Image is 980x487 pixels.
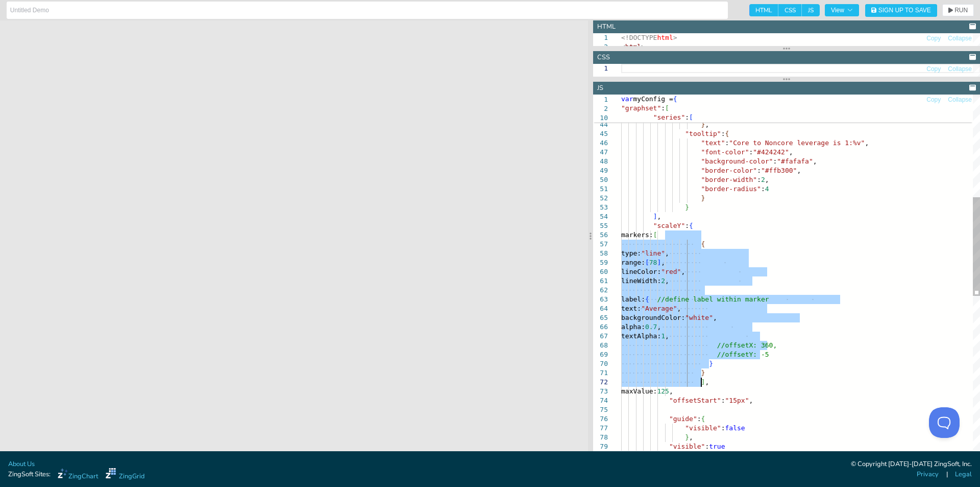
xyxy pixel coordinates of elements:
[813,157,817,165] span: ,
[677,305,681,312] span: ,
[593,368,608,378] div: 71
[593,350,608,359] div: 69
[761,185,765,193] span: :
[657,259,661,266] span: ]
[947,34,972,43] button: Collapse
[665,277,669,285] span: ,
[593,120,608,129] div: 44
[621,34,657,41] span: <!DOCTYPE
[593,240,608,249] div: 57
[697,415,701,423] span: :
[709,360,713,367] span: }
[669,387,673,395] span: ,
[701,176,757,183] span: "border-width"
[593,424,608,433] div: 77
[917,470,939,479] a: Privacy
[661,277,665,285] span: 2
[955,470,972,479] a: Legal
[701,185,761,193] span: "border-radius"
[593,267,608,276] div: 60
[749,4,778,16] span: HTML
[749,4,820,16] div: checkbox-group
[765,176,769,183] span: ,
[657,213,661,220] span: ,
[621,104,661,112] span: "graphset"
[653,222,685,229] span: "scaleY"
[641,249,665,257] span: "line"
[926,95,941,105] button: Copy
[761,176,765,183] span: 2
[593,322,608,332] div: 66
[757,167,761,174] span: :
[753,148,789,156] span: "#424242"
[621,95,633,103] span: var
[673,95,677,103] span: {
[653,213,657,220] span: ]
[685,113,689,121] span: :
[597,53,610,62] div: CSS
[685,433,689,441] span: }
[593,175,608,184] div: 50
[669,443,705,450] span: "visible"
[665,332,669,340] span: ,
[725,424,745,432] span: false
[593,95,608,104] span: 1
[665,249,669,257] span: ,
[593,221,608,230] div: 55
[593,332,608,341] div: 67
[948,35,972,41] span: Collapse
[593,276,608,286] div: 61
[946,470,948,479] span: |
[721,130,725,137] span: :
[621,314,685,321] span: backgroundColor:
[593,203,608,212] div: 53
[593,212,608,221] div: 54
[689,433,693,441] span: ,
[593,184,608,194] div: 51
[701,415,705,423] span: {
[593,129,608,138] div: 45
[773,157,777,165] span: :
[621,231,653,239] span: markers:
[645,259,649,266] span: [
[593,113,608,123] span: 10
[926,66,941,72] span: Copy
[673,34,677,41] span: >
[725,139,729,147] span: :
[709,443,725,450] span: true
[593,42,608,52] div: 2
[653,231,657,239] span: [
[705,443,709,450] span: :
[621,277,661,285] span: lineWidth:
[593,405,608,414] div: 75
[625,43,641,51] span: html
[725,397,749,404] span: "15px"
[685,424,721,432] span: "visible"
[661,332,665,340] span: 1
[701,157,773,165] span: "background-color"
[106,468,144,481] a: ZingGrid
[641,43,645,51] span: >
[657,295,769,303] span: //define label within marker
[593,396,608,405] div: 74
[701,148,749,156] span: "font-color"
[851,459,972,470] div: © Copyright [DATE]-[DATE] ZingSoft, Inc.
[689,222,693,229] span: {
[757,176,761,183] span: :
[797,167,801,174] span: ,
[597,22,616,32] div: HTML
[10,2,724,18] input: Untitled Demo
[777,157,813,165] span: "#fafafa"
[926,34,941,43] button: Copy
[701,167,757,174] span: "border-color"
[593,249,608,258] div: 58
[701,369,705,377] span: }
[713,314,717,321] span: ,
[717,351,769,358] span: //offsetY: -5
[645,323,657,331] span: 0.7
[593,194,608,203] div: 52
[621,43,625,51] span: <
[749,148,753,156] span: :
[621,249,641,257] span: type:
[621,295,645,303] span: label:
